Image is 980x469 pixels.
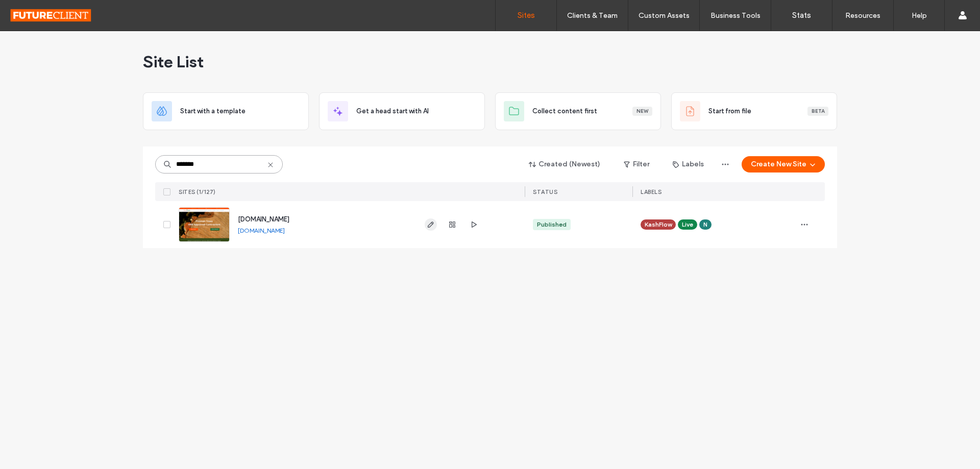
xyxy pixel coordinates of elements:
span: Site List [143,52,204,72]
button: Create New Site [742,156,825,172]
label: Custom Assets [639,11,690,20]
span: Start with a template [180,106,246,116]
span: SITES (1/127) [179,188,216,195]
label: Clients & Team [567,11,618,20]
div: Start from fileBeta [671,92,837,130]
span: N [703,220,707,229]
span: Collect content first [532,106,597,116]
label: Resources [845,11,880,20]
div: Get a head start with AI [319,92,485,130]
div: Beta [807,107,828,116]
span: Start from file [708,106,751,116]
label: Help [912,11,927,20]
span: STATUS [533,188,557,195]
div: Published [537,220,567,229]
label: Business Tools [710,11,761,20]
button: Created (Newest) [520,156,609,172]
div: Start with a template [143,92,309,130]
label: Stats [792,11,811,20]
a: [DOMAIN_NAME] [238,227,285,234]
div: Collect content firstNew [495,92,661,130]
button: Labels [664,156,713,172]
span: Live [682,220,693,229]
span: KashFlow [645,220,672,229]
span: LABELS [641,188,661,195]
button: Filter [614,156,659,172]
span: Get a head start with AI [356,106,429,116]
div: New [632,107,652,116]
a: [DOMAIN_NAME] [238,215,289,223]
span: Help [23,7,44,16]
label: Sites [518,11,535,20]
